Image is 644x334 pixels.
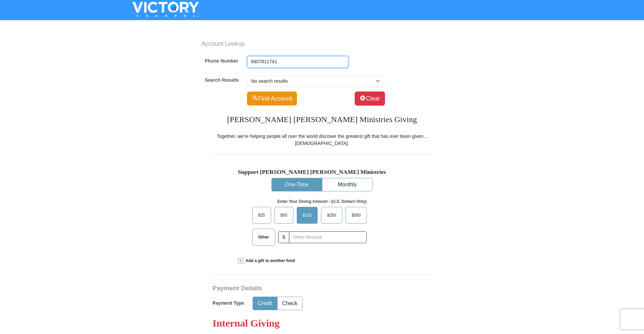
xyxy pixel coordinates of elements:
label: Account Lookup [196,39,280,48]
h3: Internal Giving [213,317,431,329]
strong: Enter Your Giving Amount - (U.S. Dollars Only) [277,199,366,204]
button: Credit [253,297,277,310]
label: Search Results [205,77,239,85]
button: Monthly [322,178,372,191]
input: Other Amount [289,231,366,243]
select: Default select example [247,76,384,87]
span: Other [255,232,272,242]
span: Add a gift to another fund [243,258,295,264]
h3: [PERSON_NAME] [PERSON_NAME] Ministries Giving [213,108,431,133]
span: $50 [277,210,291,220]
span: $ [278,231,290,243]
img: VICTORYTHON - VICTORY Channel [124,2,208,17]
h5: Payment Type [213,300,244,306]
span: $100 [299,210,315,220]
span: $500 [348,210,364,220]
button: Check [278,297,302,310]
h5: Support [PERSON_NAME] [PERSON_NAME] Ministries [238,169,406,176]
button: Find Account [247,91,297,106]
input: xxx-xxx-xxxx [247,56,348,68]
div: Together, we're helping people all over the world discover the greatest gift that has ever been g... [213,133,431,147]
span: $25 [255,210,268,220]
button: Clear [355,91,385,106]
h3: Payment Details [213,285,384,292]
span: $250 [324,210,340,220]
button: One-Time [272,178,322,191]
label: Phone Number [205,58,238,66]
